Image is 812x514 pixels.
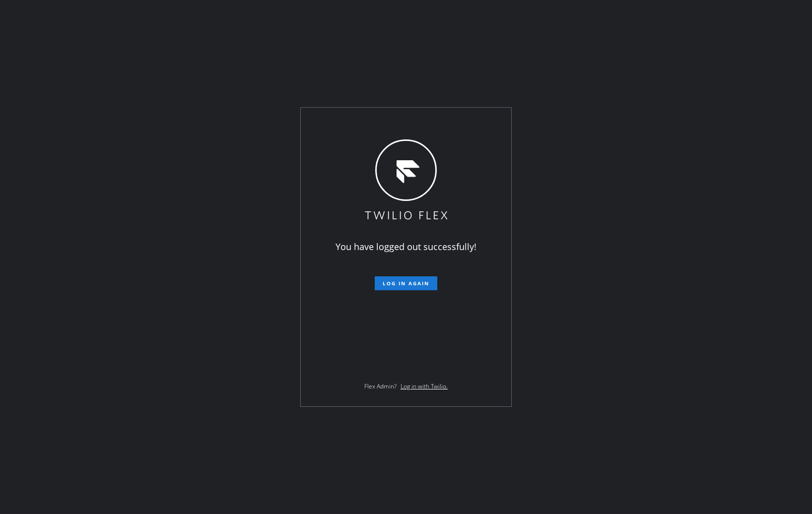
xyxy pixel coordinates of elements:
span: Flex Admin? [364,382,397,390]
button: Log in again [375,276,437,290]
a: Log in with Twilio. [401,382,448,390]
span: You have logged out successfully! [336,241,476,253]
span: Log in again [383,280,429,287]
